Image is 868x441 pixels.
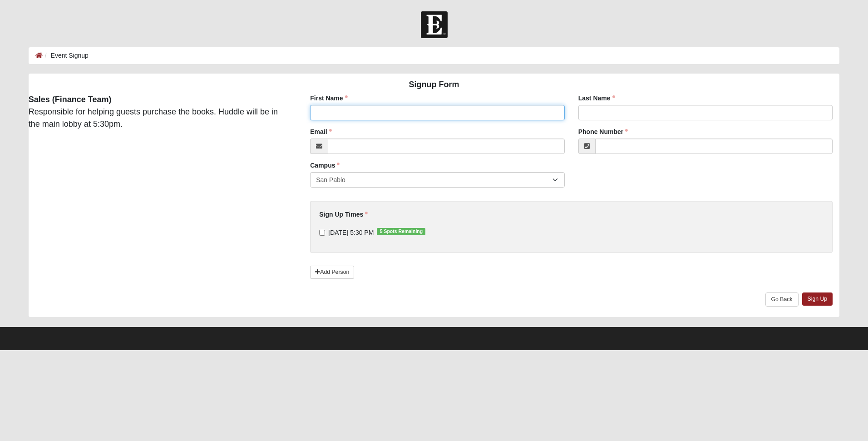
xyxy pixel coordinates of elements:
[328,229,374,236] span: [DATE] 5:30 PM
[802,292,833,306] a: Sign Up
[319,210,368,219] label: Sign Up Times
[578,127,628,136] label: Phone Number
[43,51,89,60] li: Event Signup
[421,11,448,38] img: Church of Eleven22 Logo
[765,292,799,307] a: Go Back
[377,228,425,235] span: 5 Spots Remaining
[319,230,325,236] input: [DATE] 5:30 PM5 Spots Remaining
[310,127,331,136] label: Email
[578,94,615,103] label: Last Name
[29,80,839,90] h4: Signup Form
[310,266,354,279] a: Add Person
[310,161,340,170] label: Campus
[29,95,112,104] strong: Sales (Finance Team)
[310,94,347,103] label: First Name
[22,94,296,130] div: Responsible for helping guests purchase the books. Huddle will be in the main lobby at 5:30pm.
